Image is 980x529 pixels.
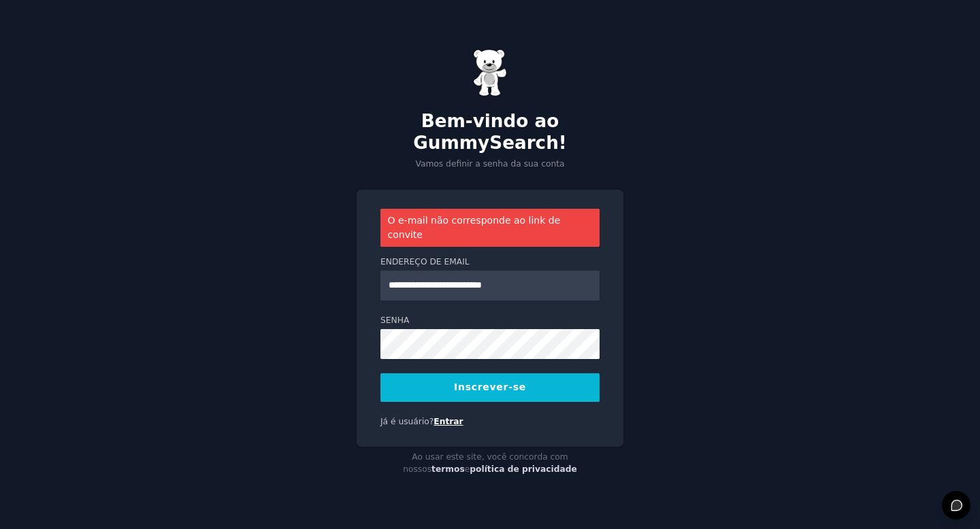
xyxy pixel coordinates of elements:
[431,464,465,474] a: termos
[454,381,526,392] font: Inscrever-se
[380,417,434,426] font: Já é usuário?
[388,215,561,240] font: O e-mail não corresponde ao link de convite
[415,159,564,169] font: Vamos definir a senha da sua conta
[413,111,567,153] font: Bem-vindo ao GummySearch!
[380,315,409,325] font: Senha
[380,373,600,402] button: Inscrever-se
[465,464,470,474] font: e
[380,257,470,267] font: Endereço de email
[434,417,463,426] a: Entrar
[470,464,577,474] a: política de privacidade
[403,452,568,474] font: Ao usar este site, você concorda com nossos
[473,49,507,97] img: Ursinho de goma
